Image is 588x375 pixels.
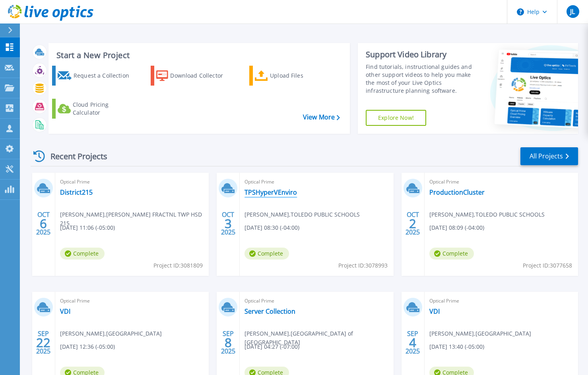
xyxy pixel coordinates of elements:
[221,328,236,357] div: SEP 2025
[221,209,236,238] div: OCT 2025
[36,339,50,346] span: 22
[60,297,204,305] span: Optical Prime
[60,342,115,351] span: [DATE] 12:36 (-05:00)
[60,178,204,186] span: Optical Prime
[74,68,132,84] div: Request a Collection
[405,328,420,357] div: SEP 2025
[366,110,426,126] a: Explore Now!
[153,261,203,270] span: Project ID: 3081809
[245,210,360,219] span: [PERSON_NAME] , TOLEDO PUBLIC SCHOOLS
[245,329,393,347] span: [PERSON_NAME] , [GEOGRAPHIC_DATA] of [GEOGRAPHIC_DATA]
[366,63,476,95] div: Find tutorials, instructional guides and other support videos to help you make the most of your L...
[60,329,162,338] span: [PERSON_NAME] , [GEOGRAPHIC_DATA]
[245,297,388,305] span: Optical Prime
[60,188,93,196] a: District215
[60,210,209,228] span: [PERSON_NAME] , [PERSON_NAME] FRACTNL TWP HSD 215
[409,339,416,346] span: 4
[429,188,485,196] a: ProductionCluster
[151,66,232,86] a: Download Collector
[523,261,572,270] span: Project ID: 3077658
[338,261,388,270] span: Project ID: 3078993
[60,248,105,260] span: Complete
[429,342,484,351] span: [DATE] 13:40 (-05:00)
[270,68,329,84] div: Upload Files
[73,101,132,117] div: Cloud Pricing Calculator
[36,328,51,357] div: SEP 2025
[245,307,295,315] a: Server Collection
[570,8,575,15] span: JL
[40,220,47,227] span: 6
[245,223,299,232] span: [DATE] 08:30 (-04:00)
[225,220,232,227] span: 3
[249,66,331,86] a: Upload Files
[429,248,474,260] span: Complete
[52,66,134,86] a: Request a Collection
[429,223,484,232] span: [DATE] 08:09 (-04:00)
[60,223,115,232] span: [DATE] 11:06 (-05:00)
[429,178,573,186] span: Optical Prime
[366,49,476,60] div: Support Video Library
[429,297,573,305] span: Optical Prime
[245,342,299,351] span: [DATE] 04:27 (-07:00)
[225,339,232,346] span: 8
[520,147,578,165] a: All Projects
[31,146,118,166] div: Recent Projects
[52,99,134,119] a: Cloud Pricing Calculator
[36,209,51,238] div: OCT 2025
[245,248,289,260] span: Complete
[56,51,340,60] h3: Start a New Project
[405,209,420,238] div: OCT 2025
[303,113,340,121] a: View More
[170,68,230,84] div: Download Collector
[429,307,440,315] a: VDI
[409,220,416,227] span: 2
[60,307,70,315] a: VDI
[429,210,545,219] span: [PERSON_NAME] , TOLEDO PUBLIC SCHOOLS
[245,188,297,196] a: TPSHyperVEnviro
[245,178,388,186] span: Optical Prime
[429,329,531,338] span: [PERSON_NAME] , [GEOGRAPHIC_DATA]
